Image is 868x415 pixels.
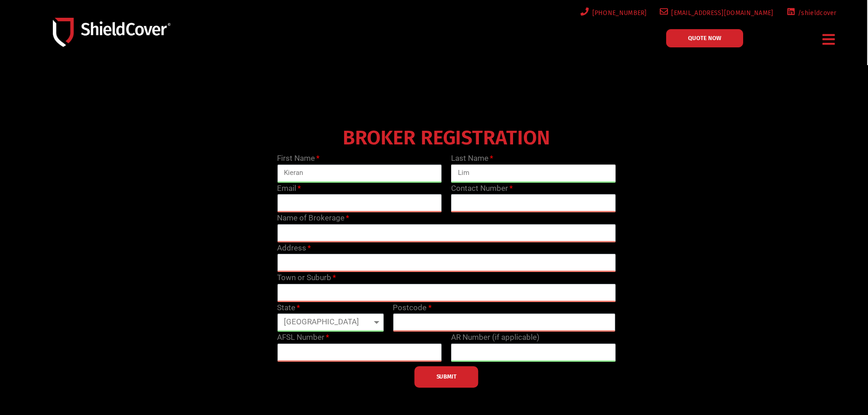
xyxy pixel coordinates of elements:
[451,153,493,164] label: Last Name
[666,29,743,47] a: QUOTE NOW
[437,376,457,378] span: SUBMIT
[277,212,349,224] label: Name of Brokerage
[589,7,647,19] span: [PHONE_NUMBER]
[451,332,539,343] label: AR Number (if applicable)
[579,7,647,19] a: [PHONE_NUMBER]
[277,302,300,314] label: State
[785,7,837,19] a: /shieldcover
[393,302,431,314] label: Postcode
[795,7,837,19] span: /shieldcover
[277,242,311,254] label: Address
[272,133,620,143] h4: BROKER REGISTRATION
[688,35,721,41] span: QUOTE NOW
[277,183,301,195] label: Email
[53,18,170,46] img: Shield-Cover-Underwriting-Australia-logo-full
[451,183,513,195] label: Contact Number
[277,153,319,164] label: First Name
[658,7,774,19] a: [EMAIL_ADDRESS][DOMAIN_NAME]
[415,366,478,388] button: SUBMIT
[819,29,839,50] div: Menu Toggle
[277,272,336,284] label: Town or Suburb
[668,7,773,19] span: [EMAIL_ADDRESS][DOMAIN_NAME]
[277,332,329,343] label: AFSL Number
